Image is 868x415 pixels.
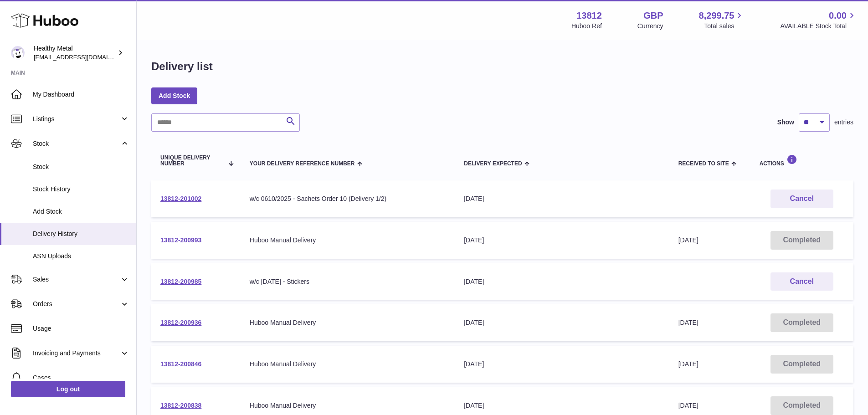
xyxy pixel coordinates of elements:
div: Huboo Manual Delivery [250,360,446,369]
span: 8,299.75 [699,10,734,22]
a: 13812-200985 [160,278,201,285]
div: Huboo Manual Delivery [250,401,446,410]
span: Cases [33,374,129,382]
div: Huboo Ref [571,22,602,31]
span: Stock [33,139,120,148]
span: ASN Uploads [33,252,129,261]
span: Sales [33,275,120,284]
span: Delivery History [33,230,129,238]
a: 13812-200846 [160,360,201,368]
div: [DATE] [464,277,660,286]
div: [DATE] [464,236,660,245]
div: [DATE] [464,195,660,203]
div: Huboo Manual Delivery [250,318,446,327]
strong: GBP [643,10,663,22]
div: Healthy Metal [34,44,116,61]
span: Your Delivery Reference Number [250,161,355,167]
span: 0.00 [829,10,847,22]
span: [DATE] [678,236,699,244]
button: Cancel [770,190,833,208]
div: [DATE] [464,360,660,369]
span: Invoicing and Payments [33,349,120,358]
span: [DATE] [678,319,699,326]
span: [EMAIL_ADDRESS][DOMAIN_NAME] [34,53,134,61]
span: Unique Delivery Number [160,155,223,167]
span: Delivery Expected [464,161,522,167]
span: AVAILABLE Stock Total [780,22,857,31]
button: Cancel [770,272,833,291]
h1: Delivery list [151,59,213,74]
span: Stock History [33,185,129,194]
span: Total sales [704,22,745,31]
div: Currency [637,22,663,31]
span: Orders [33,300,120,308]
span: [DATE] [678,402,699,409]
span: [DATE] [678,360,699,368]
div: w/c 0610/2025 - Sachets Order 10 (Delivery 1/2) [250,195,446,203]
span: Listings [33,115,120,123]
a: 13812-201002 [160,195,201,202]
span: Usage [33,324,129,333]
a: Add Stock [151,87,197,104]
a: 13812-200838 [160,402,201,409]
span: entries [834,118,853,127]
span: Stock [33,163,129,171]
div: [DATE] [464,401,660,410]
div: w/c [DATE] - Stickers [250,277,446,286]
a: Log out [11,381,125,397]
strong: 13812 [576,10,602,22]
img: internalAdmin-13812@internal.huboo.com [11,46,25,60]
div: Actions [760,154,844,167]
div: [DATE] [464,318,660,327]
span: My Dashboard [33,90,129,99]
span: Received to Site [678,161,729,167]
span: Add Stock [33,207,129,216]
a: 13812-200993 [160,236,201,244]
a: 8,299.75 Total sales [699,10,745,31]
label: Show [777,118,794,127]
a: 0.00 AVAILABLE Stock Total [780,10,857,31]
div: Huboo Manual Delivery [250,236,446,245]
a: 13812-200936 [160,319,201,326]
